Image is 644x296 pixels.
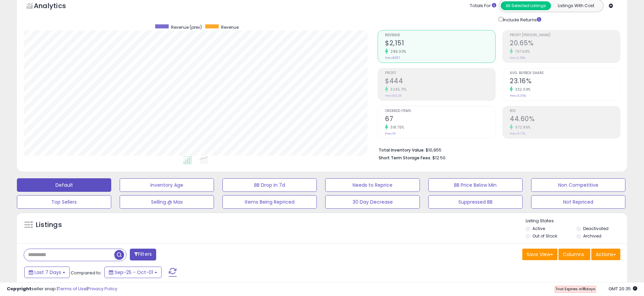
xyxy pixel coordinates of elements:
[532,233,557,239] label: Out of Stock
[510,94,526,98] small: Prev: 5.36%
[432,155,446,161] span: $12.50
[513,87,531,92] small: 332.09%
[385,132,396,136] small: Prev: 16
[494,16,549,23] div: Include Returns
[510,115,620,124] h2: 44.60%
[388,87,406,92] small: 3245.71%
[551,1,601,10] button: Listings With Cost
[385,115,495,124] h2: 67
[36,220,62,230] h5: Listings
[130,249,156,260] button: Filters
[385,109,495,113] span: Ordered Items
[379,147,425,153] b: Total Inventory Value:
[470,3,496,9] div: Totals For
[388,49,406,54] small: 286.30%
[385,94,401,98] small: Prev: $13.28
[17,178,111,192] button: Default
[513,125,531,130] small: 672.96%
[609,286,637,292] span: 2025-10-9 20:35 GMT
[7,286,117,292] div: seller snap | |
[510,132,525,136] small: Prev: 5.77%
[558,249,590,260] button: Columns
[388,125,404,130] small: 318.75%
[34,269,61,276] span: Last 7 Days
[325,178,420,192] button: Needs to Reprice
[510,71,620,75] span: Avg. Buybox Share
[555,286,595,292] span: Trial Expires in days
[531,178,625,192] button: Non Competitive
[7,286,31,292] strong: Copyright
[510,77,620,86] h2: 23.16%
[510,56,525,60] small: Prev: 2.38%
[532,226,545,231] label: Active
[582,286,586,292] b: 11
[583,226,609,231] label: Deactivated
[501,1,551,10] button: All Selected Listings
[379,155,431,161] b: Short Term Storage Fees:
[522,249,557,260] button: Save View
[510,39,620,48] h2: 20.65%
[526,218,627,224] p: Listing States:
[221,24,239,30] span: Revenue
[510,33,620,37] span: Profit [PERSON_NAME]
[58,286,87,292] a: Terms of Use
[115,269,153,276] span: Sep-25 - Oct-01
[17,195,111,209] button: Top Sellers
[510,109,620,113] span: ROI
[583,233,601,239] label: Archived
[34,1,79,12] h5: Analytics
[120,178,214,192] button: Inventory Age
[428,195,523,209] button: Suppressed BB
[385,39,495,48] h2: $2,151
[385,77,495,86] h2: $444
[531,195,625,209] button: Not Repriced
[104,267,162,278] button: Sep-25 - Oct-01
[591,249,620,260] button: Actions
[325,195,420,209] button: 30 Day Decrease
[222,195,317,209] button: Items Being Repriced
[513,49,530,54] small: 767.65%
[222,178,317,192] button: BB Drop in 7d
[120,195,214,209] button: Selling @ Max
[563,251,584,258] span: Columns
[24,267,70,278] button: Last 7 Days
[71,270,102,276] span: Compared to:
[385,56,400,60] small: Prev: $557
[171,24,202,30] span: Revenue (prev)
[379,145,615,154] li: $10,955
[428,178,523,192] button: BB Price Below Min
[88,286,117,292] a: Privacy Policy
[385,33,495,37] span: Revenue
[385,71,495,75] span: Profit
